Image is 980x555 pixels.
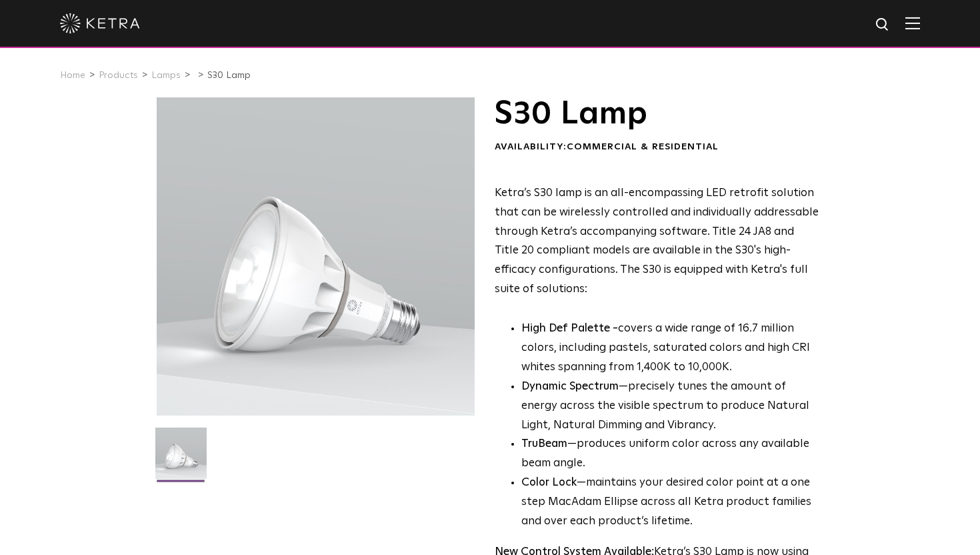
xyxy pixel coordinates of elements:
li: —produces uniform color across any available beam angle. [521,435,819,474]
img: Hamburger%20Nav.svg [905,17,920,29]
li: —maintains your desired color point at a one step MacAdam Ellipse across all Ketra product famili... [521,474,819,532]
strong: TruBeam [521,438,567,450]
img: ketra-logo-2019-white [60,13,140,33]
li: —precisely tunes the amount of energy across the visible spectrum to produce Natural Light, Natur... [521,378,819,436]
img: S30-Lamp-Edison-2021-Web-Square [155,428,207,489]
h1: S30 Lamp [495,97,819,131]
img: search icon [875,17,891,33]
span: Commercial & Residential [567,142,719,151]
a: Home [60,71,85,80]
p: covers a wide range of 16.7 million colors, including pastels, saturated colors and high CRI whit... [521,320,819,378]
a: S30 Lamp [207,71,251,80]
div: Availability: [495,141,819,154]
strong: Dynamic Spectrum [521,381,619,392]
a: Products [99,71,138,80]
a: Lamps [151,71,181,80]
strong: High Def Palette - [521,323,618,334]
strong: Color Lock [521,477,577,488]
span: Ketra’s S30 lamp is an all-encompassing LED retrofit solution that can be wirelessly controlled a... [495,187,819,295]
